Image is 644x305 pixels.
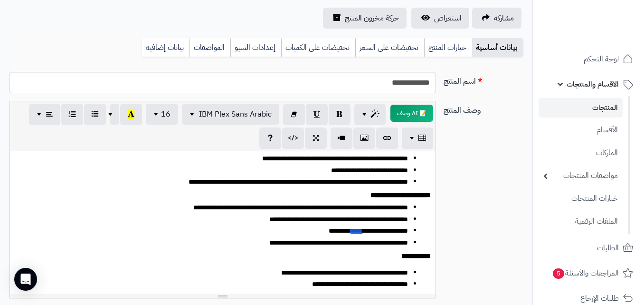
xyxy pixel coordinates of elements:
button: 📝 AI وصف [390,105,433,122]
span: لوحة التحكم [584,52,619,66]
a: الماركات [539,143,623,163]
a: الطلبات [539,236,638,259]
a: المنتجات [539,98,623,118]
span: 16 [161,108,170,120]
a: مشاركه [472,8,521,29]
span: طلبات الإرجاع [580,292,619,305]
a: استعراض [411,8,469,29]
a: بيانات أساسية [472,38,523,57]
a: مواصفات المنتجات [539,166,623,186]
a: إعدادات السيو [230,38,281,57]
a: لوحة التحكم [539,48,638,70]
a: الملفات الرقمية [539,211,623,232]
a: تخفيضات على الكميات [281,38,355,57]
span: حركة مخزون المنتج [345,12,399,24]
a: المواصفات [189,38,230,57]
a: المراجعات والأسئلة5 [539,262,638,285]
label: وصف المنتج [440,101,527,116]
span: الأقسام والمنتجات [567,78,619,91]
a: بيانات إضافية [142,38,189,57]
span: 5 [553,268,564,279]
a: حركة مخزون المنتج [323,8,407,29]
label: اسم المنتج [440,72,527,87]
span: مشاركه [494,12,514,24]
span: IBM Plex Sans Arabic [199,108,272,120]
span: الطلبات [597,241,619,255]
a: خيارات المنتجات [539,188,623,209]
a: خيارات المنتج [424,38,472,57]
a: الأقسام [539,120,623,140]
button: 16 [146,104,178,125]
button: IBM Plex Sans Arabic [182,104,279,125]
span: المراجعات والأسئلة [552,266,619,280]
span: استعراض [434,12,462,24]
div: Open Intercom Messenger [14,268,37,291]
a: تخفيضات على السعر [355,38,424,57]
